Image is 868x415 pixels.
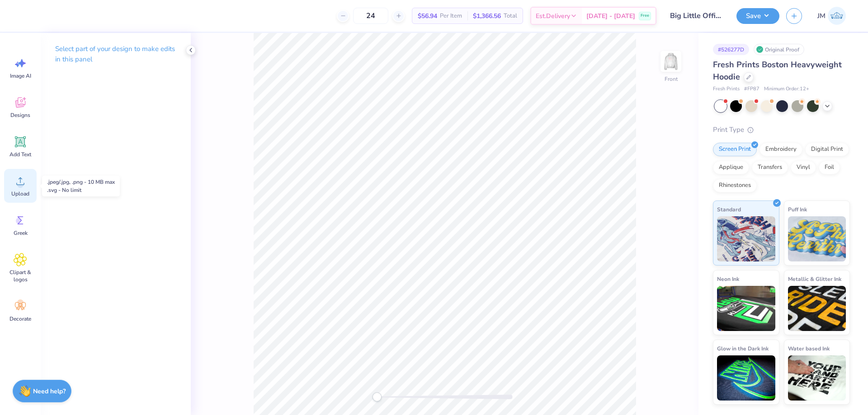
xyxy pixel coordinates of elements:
[717,205,741,214] span: Standard
[9,151,31,158] span: Add Text
[788,205,807,214] span: Puff Ink
[788,286,846,331] img: Metallic & Glitter Ink
[440,11,462,21] span: Per Item
[418,11,437,21] span: $56.94
[759,143,802,156] div: Embroidery
[764,85,809,93] span: Minimum Order: 12 +
[736,8,779,24] button: Save
[47,178,115,186] div: .jpeg/.jpg, .png - 10 MB max
[504,11,517,21] span: Total
[717,344,769,353] span: Glow in the Dark Ink
[717,286,775,331] img: Neon Ink
[662,52,680,70] img: Front
[744,85,759,93] span: # FP87
[713,85,740,93] span: Fresh Prints
[828,7,846,25] img: Joshua Macky Gaerlan
[713,44,749,55] div: # 526277D
[665,75,678,83] div: Front
[373,392,382,401] div: Accessibility label
[788,216,846,261] img: Puff Ink
[47,186,115,194] div: .svg - No limit
[752,161,788,174] div: Transfers
[754,44,804,55] div: Original Proof
[717,274,739,284] span: Neon Ink
[713,143,757,156] div: Screen Print
[713,161,749,174] div: Applique
[14,229,28,237] span: Greek
[805,143,849,156] div: Digital Print
[817,11,826,21] span: JM
[788,355,846,401] img: Water based Ink
[641,13,649,19] span: Free
[9,315,31,322] span: Decorate
[713,125,850,135] div: Print Type
[791,161,816,174] div: Vinyl
[713,179,757,192] div: Rhinestones
[10,72,31,79] span: Image AI
[586,11,635,21] span: [DATE] - [DATE]
[33,387,66,396] strong: Need help?
[663,7,730,25] input: Untitled Design
[536,11,570,21] span: Est. Delivery
[55,44,176,65] p: Select part of your design to make edits in this panel
[788,344,830,353] span: Water based Ink
[819,161,840,174] div: Foil
[11,190,29,197] span: Upload
[353,8,388,24] input: – –
[713,59,842,82] span: Fresh Prints Boston Heavyweight Hoodie
[788,274,841,284] span: Metallic & Glitter Ink
[813,7,850,25] a: JM
[473,11,501,21] span: $1,366.56
[5,269,35,283] span: Clipart & logos
[717,216,775,261] img: Standard
[10,112,30,119] span: Designs
[717,355,775,401] img: Glow in the Dark Ink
